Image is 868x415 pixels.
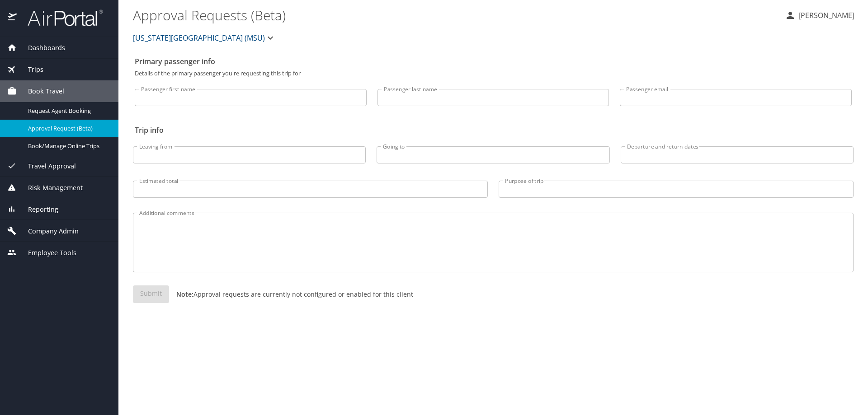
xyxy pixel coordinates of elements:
[17,226,79,236] span: Company Admin
[135,123,852,137] h2: Trip info
[17,248,76,258] span: Employee Tools
[796,10,854,21] p: [PERSON_NAME]
[28,107,108,115] span: Request Agent Booking
[17,205,58,214] span: Reporting
[135,54,852,69] h2: Primary passenger info
[133,32,265,44] span: [US_STATE][GEOGRAPHIC_DATA] (MSU)
[8,9,18,27] img: icon-airportal.png
[17,86,64,96] span: Book Travel
[135,70,852,76] p: Details of the primary passenger you're requesting this trip for
[17,161,76,171] span: Travel Approval
[17,43,65,53] span: Dashboards
[169,289,413,299] p: Approval requests are currently not configured or enabled for this client
[133,1,778,29] h1: Approval Requests (Beta)
[28,124,108,133] span: Approval Request (Beta)
[18,9,103,27] img: airportal-logo.png
[17,65,43,75] span: Trips
[129,29,279,47] button: [US_STATE][GEOGRAPHIC_DATA] (MSU)
[28,142,108,150] span: Book/Manage Online Trips
[176,290,193,298] strong: Note:
[17,183,83,193] span: Risk Management
[781,7,858,23] button: [PERSON_NAME]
